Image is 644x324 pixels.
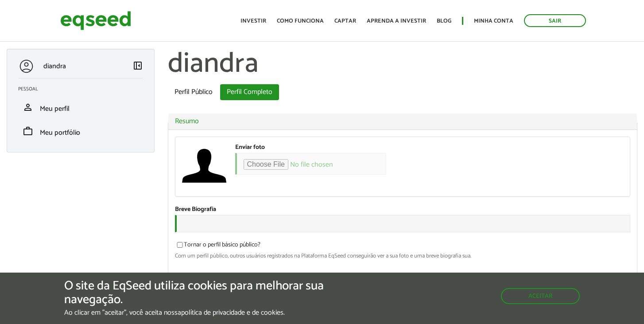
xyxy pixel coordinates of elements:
[132,60,143,73] a: Colapsar menu
[12,95,150,119] li: Meu perfil
[132,60,143,71] span: left_panel_close
[40,103,70,115] span: Meu perfil
[172,242,188,248] input: Tornar o perfil básico público?
[18,126,143,137] a: workMeu portfólio
[235,144,265,151] label: Enviar foto
[23,102,33,113] span: person
[277,18,324,24] a: Como funciona
[168,84,219,100] a: Perfil Público
[23,126,33,137] span: work
[175,242,260,251] label: Tornar o perfil básico público?
[18,86,150,92] h2: Pessoal
[12,119,150,143] li: Meu portfólio
[501,288,580,304] button: Aceitar
[182,144,226,188] a: Ver perfil do usuário.
[40,127,80,139] span: Meu portfólio
[175,118,631,125] a: Resumo
[60,9,131,32] img: EqSeed
[437,18,451,24] a: Blog
[175,207,216,213] label: Breve Biografia
[181,309,283,316] a: política de privacidade e de cookies
[64,279,373,307] h5: O site da EqSeed utiliza cookies para melhorar sua navegação.
[175,253,631,259] div: Com um perfil público, outros usuários registrados na Plataforma EqSeed conseguirão ver a sua fot...
[241,18,266,24] a: Investir
[43,62,66,70] p: diandra
[334,18,356,24] a: Captar
[220,84,279,100] a: Perfil Completo
[367,18,426,24] a: Aprenda a investir
[524,14,586,27] a: Sair
[474,18,513,24] a: Minha conta
[18,102,143,113] a: personMeu perfil
[168,49,638,80] h1: diandra
[182,144,226,188] img: Foto de diandra
[64,308,373,317] p: Ao clicar em "aceitar", você aceita nossa .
